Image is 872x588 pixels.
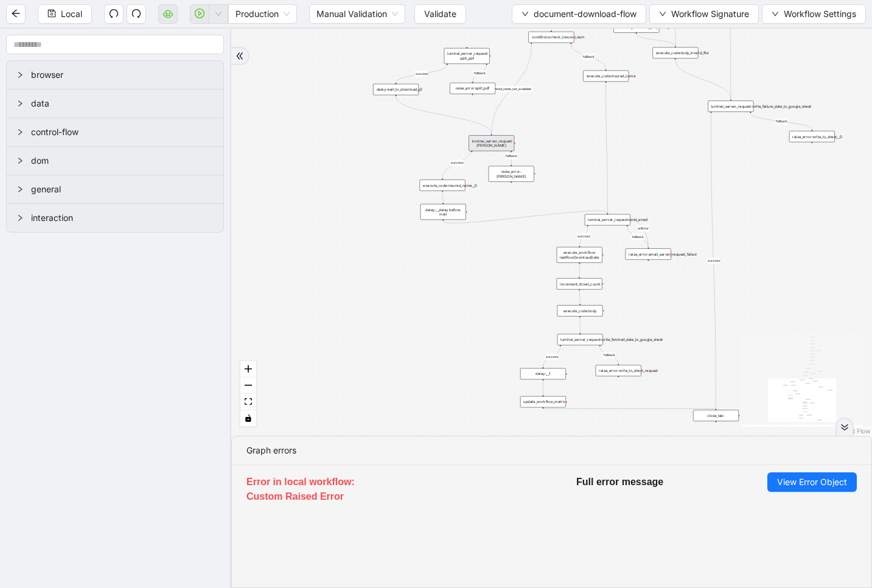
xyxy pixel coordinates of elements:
div: luminai_server_request: split_pdf [444,48,490,64]
span: general [31,183,214,196]
div: execute_code:body_invalid_file [652,47,698,59]
div: delay:__delay before mail [420,204,466,220]
g: Edge from luminai_server_request:claude_ai to raise_error:claude [505,148,518,165]
div: luminai_server_request:write_fetched_data_to_google_sheet [557,334,603,346]
span: control-flow [31,125,214,139]
div: Graph errors [246,444,857,457]
span: down [772,10,779,18]
div: execute_code:insured_name [583,71,629,82]
h5: Full error message [576,475,663,489]
button: redo [127,4,146,24]
span: double-right [235,52,244,60]
span: Validate [424,7,456,21]
g: Edge from execute_code:body_invalid_file to luminai_server_request:write_failure_data_to_google_s... [675,60,731,99]
span: dom [31,154,214,167]
g: Edge from luminai_server_request:send_email to execute_workflow: lastRowDownloadDate [577,226,590,245]
span: Production [235,5,290,23]
button: zoom in [240,361,256,377]
span: cloud-server [163,9,173,18]
span: down [659,10,666,18]
div: update_workflow_metric: [520,396,566,408]
div: interaction [7,204,223,232]
span: right [16,100,24,107]
span: interaction [31,211,214,225]
span: plus-circle [808,147,816,155]
span: right [16,214,24,222]
div: raise_error:email_server_request_failed [626,248,671,260]
g: Edge from luminai_server_request:send_email to raise_error:email_server_request_failed [627,226,648,247]
div: raise_error:split_pdfplus-circle [450,83,495,94]
div: delay:__1 [520,368,566,380]
div: data [7,89,223,117]
button: zoom out [240,377,256,394]
span: Manual Validation [316,5,398,23]
span: redo [131,9,141,18]
div: delay:wait_to_download__0 [373,84,419,96]
div: execute_workflow: lastRowDownloadDate [557,247,602,263]
g: Edge from delay:__delay before mail to luminai_server_request:send_email [443,211,607,223]
span: plus-circle [469,99,476,107]
div: close_tab: [693,410,739,421]
span: browser [31,68,214,82]
div: luminai_server_request:write_failure_data_to_google_sheet [708,100,753,112]
div: luminai_server_request:send_email [585,214,630,226]
div: execute_code:body [557,305,603,317]
g: Edge from execute_code:insured_name to luminai_server_request:send_email [606,83,608,213]
div: execute_code:insured_name__0 [420,180,466,191]
span: double-right [840,423,849,432]
g: Edge from luminai_server_request:write_failure_data_to_google_sheet to raise_error:write_to_sheet__0 [750,113,812,130]
span: right [16,128,24,136]
span: undo [109,9,119,18]
div: execute_code:body_duplicate_hash [613,21,659,33]
button: downWorkflow Signature [649,4,759,24]
button: toggle interactivity [240,410,256,427]
button: down [209,4,228,24]
button: fit view [240,394,256,410]
div: raise_error:write_to_sheet__0 [789,131,835,142]
div: luminai_server_request:[PERSON_NAME] [469,135,514,151]
div: raise_error:write_to_sheet_request [596,365,641,377]
g: Edge from luminai_server_request:write_fetched_data_to_google_sheet to raise_error:write_to_sheet... [600,346,618,363]
span: Local [61,7,82,21]
span: data [31,97,214,110]
button: downWorkflow Settings [762,4,866,24]
span: plus-circle [712,425,720,433]
button: saveLocal [38,4,92,24]
button: arrow-left [6,4,26,24]
div: dom [7,147,223,175]
div: raise_error:split_pdf [450,83,495,94]
span: plus-circle [615,381,623,389]
div: close_tab:plus-circle [693,410,739,421]
g: Edge from luminai_server_request:write_fetched_data_to_google_sheet to delay:__1 [543,346,560,367]
button: Validate [414,4,466,24]
g: Edge from conditions:check_insured_nam to luminai_server_request:claude_ai [490,44,532,134]
span: play-circle [195,9,204,18]
g: Edge from increment_ticket_count: to execute_code:body [579,291,580,304]
span: Workflow Settings [784,7,856,21]
div: raise_error:email_server_request_failedplus-circle [626,248,671,260]
button: cloud-server [158,4,178,24]
g: Edge from execute_code:insured_name__0 to delay:__delay before mail [442,192,443,203]
button: undo [104,4,124,24]
div: conditions:check_insured_nam [528,32,574,43]
g: Edge from luminai_server_request:claude_ai to execute_code:insured_name__0 [442,148,472,178]
span: plus-circle [644,264,652,272]
div: general [7,175,223,203]
div: raise_error:write_to_sheet_requestplus-circle [596,365,641,377]
div: raise_error:[PERSON_NAME]plus-circle [489,166,534,182]
h5: Error in local workflow: Custom Raised Error [246,475,369,504]
g: Edge from conditions:check_insured_nam to execute_code:insured_name [571,44,605,69]
span: right [16,157,24,164]
g: Edge from luminai_server_request:write_failure_data_to_google_sheet to close_tab: [707,113,720,409]
div: browser [7,61,223,89]
button: View Error Object [767,472,857,492]
button: play-circle [190,4,209,24]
